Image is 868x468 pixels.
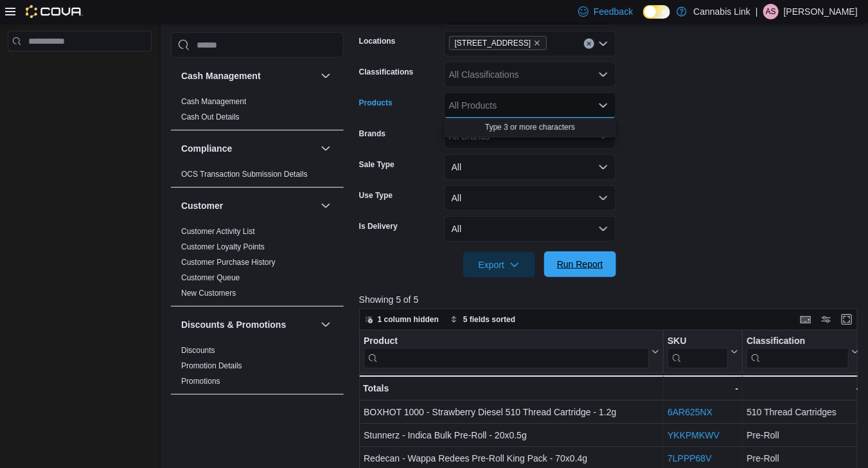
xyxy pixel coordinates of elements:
[181,288,236,298] span: New Customers
[747,381,859,396] div: -
[181,318,315,331] button: Discounts & Promotions
[747,336,849,368] div: Classification
[181,199,315,212] button: Customer
[171,343,344,394] div: Discounts & Promotions
[533,39,541,47] button: Remove 509 Commissioners Rd W from selection in this group
[364,336,659,368] button: Product
[318,198,333,213] button: Customer
[181,257,276,267] span: Customer Purchase History
[181,406,215,419] h3: Finance
[181,142,232,155] h3: Compliance
[181,112,240,122] span: Cash Out Details
[598,100,608,111] button: Close list of options
[181,226,255,237] span: Customer Activity List
[693,4,750,19] p: Cannabis Link
[181,361,242,370] a: Promotion Details
[181,113,240,122] a: Cash Out Details
[181,318,286,331] h3: Discounts & Promotions
[668,454,712,464] a: 7LPPP68V
[594,5,633,18] span: Feedback
[756,4,758,19] p: |
[557,258,603,271] span: Run Report
[171,224,344,306] div: Customer
[747,336,859,368] button: Classification
[359,190,393,201] label: Use Type
[181,273,240,282] a: Customer Queue
[8,54,152,85] nav: Complex example
[819,312,834,327] button: Display options
[364,405,659,420] div: BOXHOT 1000 - Strawberry Diesel 510 Thread Cartridge - 1.2g
[181,142,315,155] button: Compliance
[359,129,385,139] label: Brands
[839,312,855,327] button: Enter fullscreen
[26,5,83,18] img: Cova
[181,242,265,252] span: Customer Loyalty Points
[363,381,659,396] div: Totals
[668,336,738,368] button: SKU
[359,98,393,108] label: Products
[445,312,520,327] button: 5 fields sorted
[171,94,344,130] div: Cash Management
[584,39,594,49] button: Clear input
[181,406,315,419] button: Finance
[364,428,659,444] div: Stunnerz - Indica Bulk Pre-Roll - 20x0.5g
[181,227,255,236] a: Customer Activity List
[181,345,215,355] span: Discounts
[318,317,333,332] button: Discounts & Promotions
[181,346,215,355] a: Discounts
[181,376,220,386] span: Promotions
[544,251,616,277] button: Run Report
[318,141,333,156] button: Compliance
[766,4,776,19] span: AS
[181,242,265,251] a: Customer Loyalty Points
[747,405,859,420] div: 510 Thread Cartridges
[359,159,394,170] label: Sale Type
[643,5,670,19] input: Dark Mode
[668,336,728,368] div: SKU URL
[181,273,240,283] span: Customer Queue
[171,166,344,187] div: Compliance
[444,118,616,137] button: Type 3 or more characters
[181,69,315,82] button: Cash Management
[668,336,728,348] div: SKU
[181,169,308,179] span: OCS Transaction Submission Details
[668,431,720,441] a: YKKPMKWV
[181,289,236,298] a: New Customers
[668,408,713,418] a: 6AR625NX
[747,428,859,444] div: Pre-Roll
[668,381,738,396] div: -
[444,154,616,180] button: All
[598,69,608,80] button: Open list of options
[181,258,276,267] a: Customer Purchase History
[181,97,246,106] a: Cash Management
[359,67,414,77] label: Classifications
[444,118,616,137] div: Choose from the following options
[359,221,398,231] label: Is Delivery
[364,336,649,348] div: Product
[747,336,849,348] div: Classification
[181,69,261,82] h3: Cash Management
[378,314,439,325] span: 1 column hidden
[444,216,616,242] button: All
[364,336,649,368] div: Product
[463,314,515,325] span: 5 fields sorted
[784,4,858,19] p: [PERSON_NAME]
[444,185,616,211] button: All
[181,96,246,107] span: Cash Management
[747,451,859,467] div: Pre-Roll
[763,4,779,19] div: Andrew Stewart
[364,451,659,467] div: Redecan - Wappa Redees Pre-Roll King Pack - 70x0.4g
[360,312,444,327] button: 1 column hidden
[359,293,863,306] p: Showing 5 of 5
[471,252,527,278] span: Export
[181,199,223,212] h3: Customer
[318,405,333,420] button: Finance
[181,377,220,386] a: Promotions
[181,170,308,179] a: OCS Transaction Submission Details
[318,68,333,84] button: Cash Management
[463,252,535,278] button: Export
[798,312,813,327] button: Keyboard shortcuts
[598,39,608,49] button: Open list of options
[455,37,531,50] span: [STREET_ADDRESS]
